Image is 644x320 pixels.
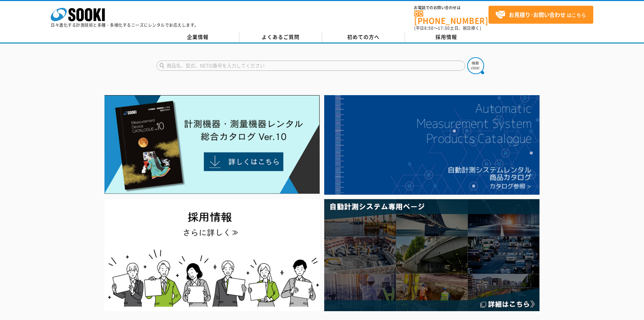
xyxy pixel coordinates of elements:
[414,10,488,24] a: [PHONE_NUMBER]
[347,33,380,41] span: 初めての方へ
[157,61,465,71] input: 商品名、型式、NETIS番号を入力してください
[324,95,540,195] img: 自動計測システムカタログ
[414,25,481,31] span: (平日 ～ 土日、祝日除く)
[495,10,586,20] span: はこちら
[438,25,450,31] span: 17:30
[104,95,320,194] img: Catalog Ver10
[104,199,320,311] img: SOOKI recruit
[509,10,566,19] strong: お見積り･お問い合わせ
[414,6,488,10] span: お電話でのお問い合わせは
[405,32,488,42] a: 採用情報
[324,199,540,311] img: 自動計測システム専用ページ
[239,32,322,42] a: よくあるご質問
[488,6,593,24] a: お見積り･お問い合わせはこちら
[157,32,239,42] a: 企業情報
[424,25,434,31] span: 8:50
[51,23,199,27] p: 日々進化する計測技術と多種・多様化するニーズにレンタルでお応えします。
[467,57,484,74] img: btn_search.png
[322,32,405,42] a: 初めての方へ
